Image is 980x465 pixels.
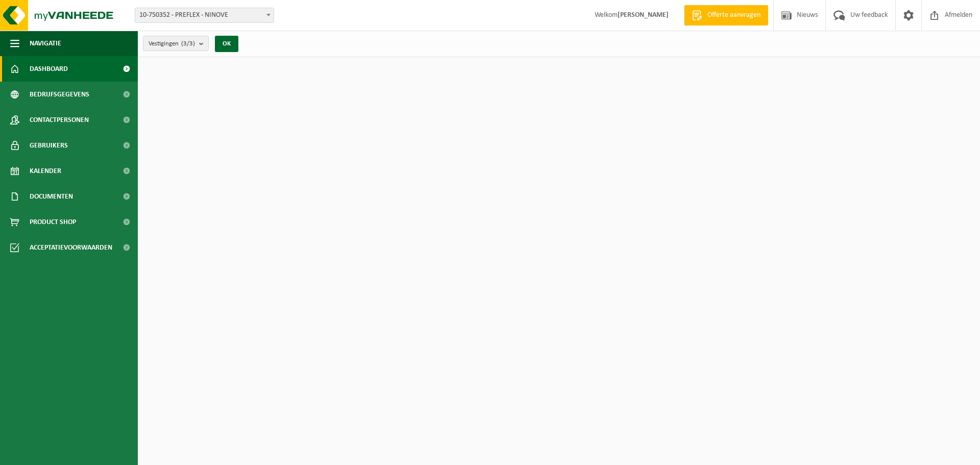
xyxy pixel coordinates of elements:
[30,133,68,158] span: Gebruikers
[181,40,195,47] count: (3/3)
[705,10,763,20] span: Offerte aanvragen
[135,8,274,22] span: 10-750352 - PREFLEX - NINOVE
[30,209,76,235] span: Product Shop
[30,184,73,209] span: Documenten
[30,82,89,107] span: Bedrijfsgegevens
[149,36,195,52] span: Vestigingen
[30,107,89,133] span: Contactpersonen
[684,5,768,26] a: Offerte aanvragen
[30,235,112,260] span: Acceptatievoorwaarden
[135,8,274,23] span: 10-750352 - PREFLEX - NINOVE
[618,11,669,19] strong: [PERSON_NAME]
[30,56,68,82] span: Dashboard
[143,36,209,51] button: Vestigingen(3/3)
[215,36,238,52] button: OK
[30,31,61,56] span: Navigatie
[30,158,61,184] span: Kalender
